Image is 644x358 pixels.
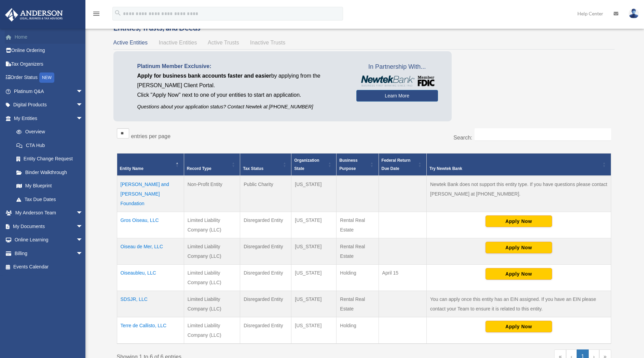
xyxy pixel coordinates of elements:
a: Platinum Q&Aarrow_drop_down [5,84,93,98]
i: menu [92,10,100,18]
td: [US_STATE] [291,317,337,344]
a: Billingarrow_drop_down [5,247,93,260]
th: Organization State: Activate to sort [291,154,337,176]
span: Record Type [187,166,211,171]
td: Rental Real Estate [337,291,379,317]
img: User Pic [629,9,639,18]
td: You can apply once this entity has an EIN assigned. If you have an EIN please contact your Team t... [427,291,611,317]
a: Order StatusNEW [5,71,93,85]
a: My Anderson Teamarrow_drop_down [5,206,93,220]
td: [US_STATE] [291,265,337,291]
td: Holding [337,317,379,344]
td: Gros Oiseau, LLC [117,212,184,238]
span: Entity Name [120,166,143,171]
td: Rental Real Estate [337,238,379,265]
span: Business Purpose [339,158,357,171]
a: My Blueprint [10,179,90,193]
td: April 15 [379,265,426,291]
td: Rental Real Estate [337,212,379,238]
td: Non-Profit Entity [184,176,240,212]
td: [PERSON_NAME] and [PERSON_NAME] Foundation [117,176,184,212]
img: Anderson Advisors Platinum Portal [3,8,65,22]
div: NEW [39,72,54,83]
span: arrow_drop_down [76,84,90,98]
a: Digital Productsarrow_drop_down [5,98,93,112]
p: by applying from the [PERSON_NAME] Client Portal. [137,71,346,90]
td: Limited Liability Company (LLC) [184,212,240,238]
td: Disregarded Entity [240,291,291,317]
p: Questions about your application status? Contact Newtek at [PHONE_NUMBER] [137,103,346,111]
button: Apply Now [485,242,552,253]
span: Inactive Entities [159,40,197,45]
td: [US_STATE] [291,176,337,212]
label: entries per page [131,133,171,139]
td: Disregarded Entity [240,238,291,265]
th: Tax Status: Activate to sort [240,154,291,176]
span: arrow_drop_down [76,98,90,112]
span: arrow_drop_down [76,247,90,261]
span: Tax Status [243,166,263,171]
td: Disregarded Entity [240,317,291,344]
th: Entity Name: Activate to invert sorting [117,154,184,176]
td: [US_STATE] [291,291,337,317]
a: Events Calendar [5,260,93,274]
td: [US_STATE] [291,238,337,265]
a: Online Ordering [5,44,93,57]
td: Public Charity [240,176,291,212]
td: SDSJR, LLC [117,291,184,317]
a: menu [92,12,100,18]
a: Binder Walkthrough [10,165,90,179]
button: Apply Now [485,268,552,280]
span: arrow_drop_down [76,233,90,247]
span: arrow_drop_down [76,220,90,234]
button: Apply Now [485,321,552,332]
a: Entity Change Request [10,152,90,166]
th: Federal Return Due Date: Activate to sort [379,154,426,176]
a: Overview [10,125,86,139]
td: Oiseau de Mer, LLC [117,238,184,265]
th: Try Newtek Bank : Activate to sort [427,154,611,176]
a: Online Learningarrow_drop_down [5,233,93,247]
a: My Entitiesarrow_drop_down [5,111,90,125]
span: Organization State [294,158,319,171]
span: Inactive Trusts [250,40,285,45]
a: Home [5,30,93,44]
span: Apply for business bank accounts faster and easier [137,73,271,79]
td: Disregarded Entity [240,265,291,291]
a: Tax Organizers [5,57,93,71]
td: Holding [337,265,379,291]
td: Limited Liability Company (LLC) [184,317,240,344]
img: NewtekBankLogoSM.png [360,76,435,87]
td: [US_STATE] [291,212,337,238]
td: Newtek Bank does not support this entity type. If you have questions please contact [PERSON_NAME]... [427,176,611,212]
span: arrow_drop_down [76,111,90,125]
span: Active Entities [113,40,148,45]
button: Apply Now [485,215,552,227]
span: In Partnership With... [356,62,438,72]
span: Federal Return Due Date [382,158,411,171]
td: Limited Liability Company (LLC) [184,238,240,265]
p: Platinum Member Exclusive: [137,62,346,71]
th: Record Type: Activate to sort [184,154,240,176]
span: arrow_drop_down [76,206,90,220]
a: CTA Hub [10,138,90,152]
td: Limited Liability Company (LLC) [184,291,240,317]
a: Tax Due Dates [10,193,90,206]
i: search [114,9,122,17]
label: Search: [453,135,472,141]
td: Oiseaubleu, LLC [117,265,184,291]
span: Active Trusts [208,40,239,45]
p: Click "Apply Now" next to one of your entities to start an application. [137,90,346,100]
td: Limited Liability Company (LLC) [184,265,240,291]
td: Disregarded Entity [240,212,291,238]
div: Try Newtek Bank [429,164,601,173]
th: Business Purpose: Activate to sort [337,154,379,176]
a: Learn More [356,90,438,102]
a: My Documentsarrow_drop_down [5,220,93,233]
td: Terre de Callisto, LLC [117,317,184,344]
